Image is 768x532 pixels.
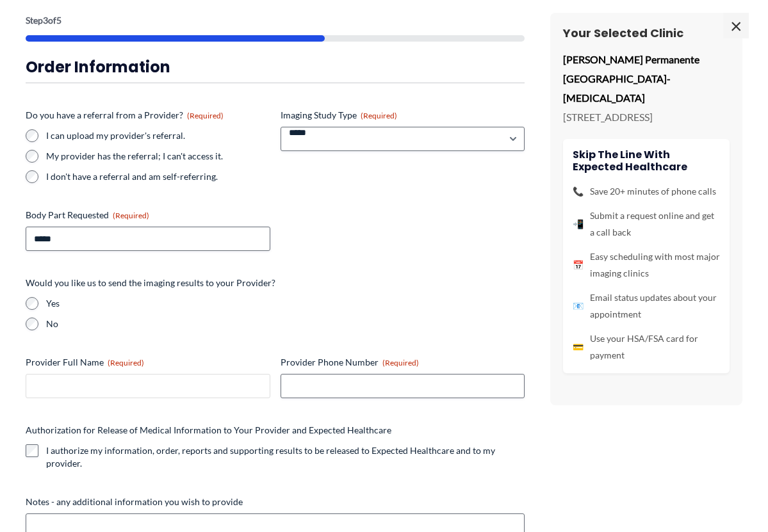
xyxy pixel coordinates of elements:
span: 📲 [573,216,584,232]
li: Use your HSA/FSA card for payment [573,330,720,364]
span: 📞 [573,183,584,200]
label: Notes - any additional information you wish to provide [26,496,525,508]
label: I don't have a referral and am self-referring. [46,170,270,183]
span: 📧 [573,298,584,314]
h3: Your Selected Clinic [563,26,730,40]
span: 📅 [573,257,584,273]
span: (Required) [108,358,144,367]
p: [PERSON_NAME] Permanente [GEOGRAPHIC_DATA]-[MEDICAL_DATA] [563,50,730,107]
span: 💳 [573,339,584,355]
label: Yes [46,297,525,310]
label: Provider Phone Number [281,356,525,369]
label: Body Part Requested [26,209,270,222]
span: 5 [56,15,61,26]
li: Email status updates about your appointment [573,289,720,323]
label: Imaging Study Type [281,109,525,122]
span: (Required) [187,111,224,120]
legend: Would you like us to send the imaging results to your Provider? [26,277,275,289]
span: 3 [43,15,48,26]
label: Provider Full Name [26,356,270,369]
p: Step of [26,16,525,25]
label: No [46,318,525,330]
p: [STREET_ADDRESS] [563,108,730,127]
legend: Do you have a referral from a Provider? [26,109,224,122]
span: (Required) [113,211,149,220]
li: Easy scheduling with most major imaging clinics [573,248,720,282]
legend: Authorization for Release of Medical Information to Your Provider and Expected Healthcare [26,424,391,437]
li: Save 20+ minutes of phone calls [573,183,720,200]
h3: Order Information [26,57,525,77]
label: My provider has the referral; I can't access it. [46,150,270,163]
label: I can upload my provider's referral. [46,129,270,142]
span: (Required) [361,111,397,120]
h4: Skip the line with Expected Healthcare [573,149,720,173]
span: × [723,13,749,38]
li: Submit a request online and get a call back [573,207,720,241]
span: (Required) [382,358,419,367]
label: I authorize my information, order, reports and supporting results to be released to Expected Heal... [46,444,525,470]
